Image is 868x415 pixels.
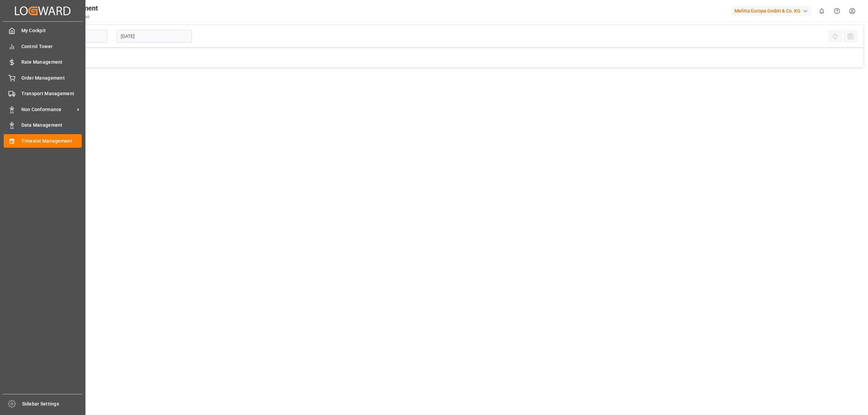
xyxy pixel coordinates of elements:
[732,4,814,17] button: Melitta Europa GmbH & Co. KG
[21,106,75,113] span: Non Conformance
[814,3,829,19] button: show 0 new notifications
[829,3,845,19] button: Help Center
[21,75,82,82] span: Order Management
[4,87,82,100] a: Transport Management
[21,59,82,66] span: Rate Management
[4,71,82,84] a: Order Management
[21,43,82,50] span: Control Tower
[21,27,82,34] span: My Cockpit
[21,90,82,97] span: Transport Management
[21,138,82,145] span: Timeslot Management
[22,400,83,408] span: Sidebar Settings
[4,134,82,147] a: Timeslot Management
[4,24,82,37] a: My Cockpit
[4,119,82,132] a: Data Management
[21,122,82,129] span: Data Management
[4,56,82,69] a: Rate Management
[732,6,811,16] div: Melitta Europa GmbH & Co. KG
[117,30,192,43] input: DD.MM.YYYY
